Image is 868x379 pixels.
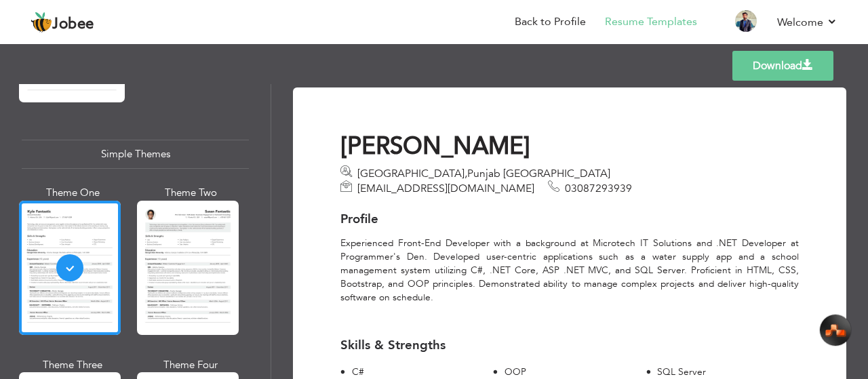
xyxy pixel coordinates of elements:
span: 03087293939 [565,181,632,196]
a: Resume Templates [605,14,697,30]
a: Welcome [777,14,837,31]
div: SQL Server [657,365,799,379]
div: Theme One [22,186,123,200]
div: Theme Three [22,358,123,372]
span: [EMAIL_ADDRESS][DOMAIN_NAME] [357,181,534,196]
div: Theme Two [140,186,241,200]
span: , [465,166,467,181]
h3: Skills & Strengths [340,338,799,353]
img: Profile Img [735,10,757,32]
img: svg+xml,%3Csvg%20xmlns%3D%22http%3A%2F%2Fwww.w3.org%2F2000%2Fsvg%22%20width%3D%2233%22%20height%3... [825,323,847,338]
div: OOP [504,365,646,379]
div: Simple Themes [22,140,249,169]
span: [GEOGRAPHIC_DATA] Punjab [GEOGRAPHIC_DATA] [357,166,610,181]
a: Back to Profile [515,14,586,30]
h1: [PERSON_NAME] [340,132,799,162]
div: Theme Four [140,358,241,372]
a: Download [732,51,833,81]
img: jobee.io [31,12,52,33]
a: Jobee [31,12,94,33]
div: C# [351,365,493,379]
h3: Profile [340,212,799,226]
div: Experienced Front-End Developer with a background at Microtech IT Solutions and .NET Developer at... [330,237,809,318]
span: Jobee [52,17,94,32]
